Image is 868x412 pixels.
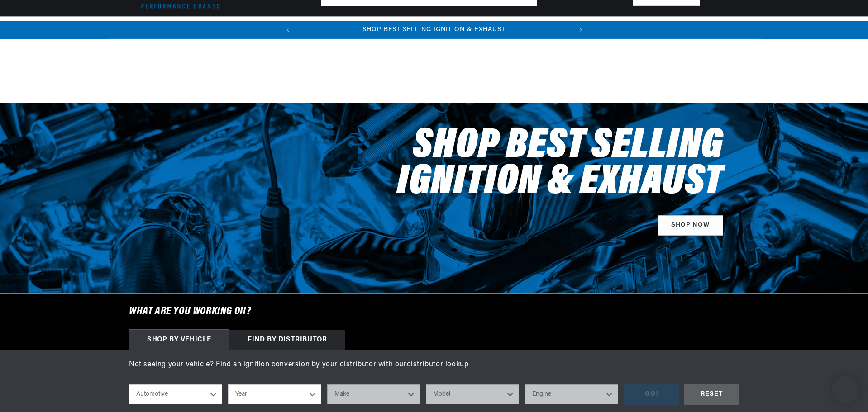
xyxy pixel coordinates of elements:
[129,17,202,38] summary: Ignition Conversions
[362,26,506,33] a: SHOP BEST SELLING IGNITION & EXHAUST
[129,330,229,350] div: Shop by vehicle
[106,294,762,330] h6: What are you working on?
[572,21,590,39] button: Translation missing: en.sections.announcements.next_announcement
[684,17,739,38] summary: Product Support
[297,25,572,35] div: Announcement
[277,17,392,38] summary: Headers, Exhausts & Components
[573,17,620,38] summary: Motorcycle
[129,359,739,371] p: Not seeing your vehicle? Find an ignition conversion by your distributor with our
[444,17,510,38] summary: Battery Products
[658,215,723,236] a: SHOP NOW
[297,25,572,35] div: 1 of 2
[510,17,574,38] summary: Spark Plug Wires
[106,21,762,39] slideshow-component: Translation missing: en.sections.announcements.announcement_bar
[202,17,277,38] summary: Coils & Distributors
[407,361,469,368] a: distributor lookup
[129,384,222,404] select: Ride Type
[228,384,321,404] select: Year
[336,128,723,201] h2: Shop Best Selling Ignition & Exhaust
[229,330,345,350] div: Find by Distributor
[392,17,444,38] summary: Engine Swaps
[279,21,297,39] button: Translation missing: en.sections.announcements.previous_announcement
[327,384,420,404] select: Make
[426,384,519,404] select: Model
[684,384,739,405] div: RESET
[525,384,618,404] select: Engine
